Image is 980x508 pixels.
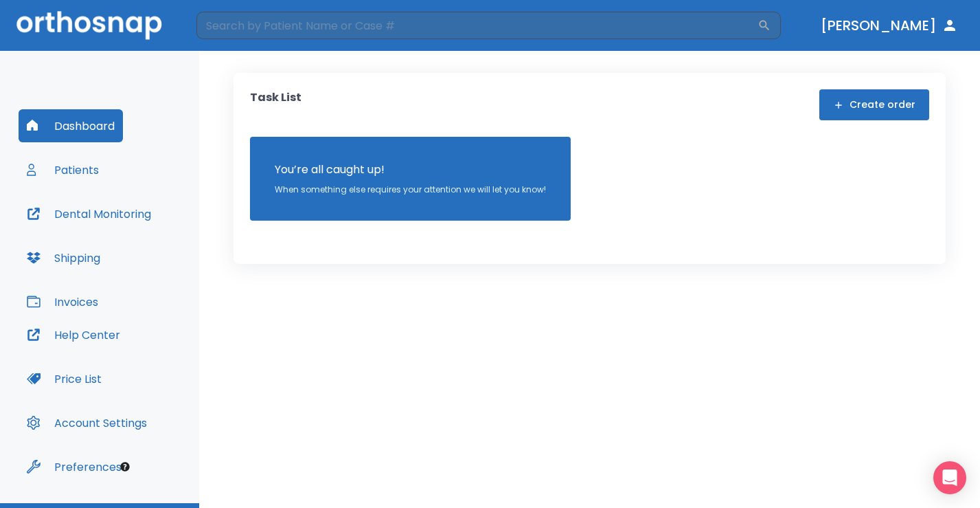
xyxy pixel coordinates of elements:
[19,153,107,186] button: Patients
[275,184,546,196] p: When something else requires your attention we will let you know!
[815,13,964,38] button: [PERSON_NAME]
[19,406,155,439] button: Account Settings
[275,162,546,178] p: You’re all caught up!
[19,197,159,230] button: Dental Monitoring
[19,362,110,395] button: Price List
[19,285,106,318] button: Invoices
[19,109,123,142] button: Dashboard
[819,89,929,120] button: Create order
[19,450,130,483] button: Preferences
[933,461,966,494] div: Open Intercom Messenger
[19,241,109,274] button: Shipping
[250,89,301,120] p: Task List
[196,12,757,39] input: Search by Patient Name or Case #
[16,11,162,39] img: Orthosnap
[119,461,131,473] div: Tooltip anchor
[19,318,128,351] button: Help Center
